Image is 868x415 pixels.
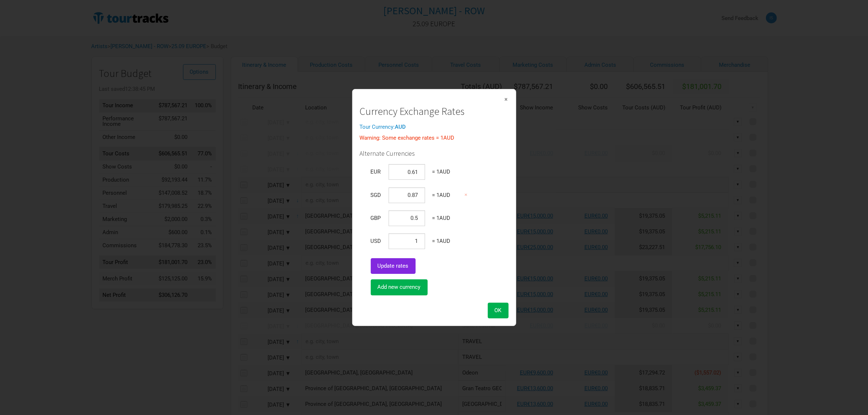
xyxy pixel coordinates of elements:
button: × [458,187,475,203]
button: OK [488,303,509,318]
button: Add new currency [371,279,428,295]
span: Update rates [378,263,409,269]
td: EUR [367,160,385,183]
td: GBP [367,207,385,230]
td: = 1 AUD [429,230,454,253]
div: Warning: Some exchange rates = 1 AUD [360,135,509,146]
span: OK [495,307,502,314]
h3: Alternate Currencies [360,150,509,157]
td: USD [367,230,385,253]
span: Add new currency [378,284,421,290]
td: SGD [367,183,385,206]
div: Tour Currency: [360,124,509,130]
td: = 1 AUD [429,160,454,183]
td: = 1 AUD [429,207,454,230]
span: × [504,95,509,103]
td: = 1 AUD [429,183,454,206]
h1: Currency Exchange Rates [360,106,509,117]
button: Update rates [371,258,416,274]
strong: AUD [395,124,406,130]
